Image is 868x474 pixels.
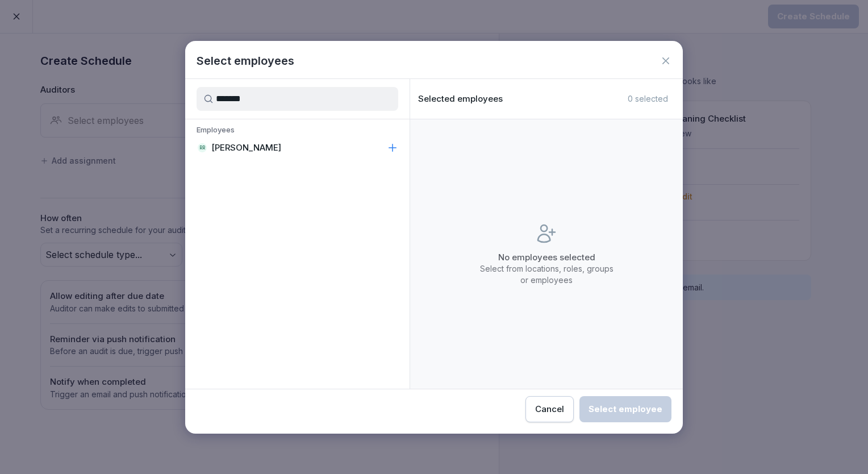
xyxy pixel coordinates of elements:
[478,252,615,263] p: No employees selected
[198,143,207,152] div: RR
[535,403,564,415] div: Cancel
[185,125,410,138] p: Employees
[589,403,662,415] div: Select employee
[418,94,503,104] p: Selected employees
[211,142,281,153] p: [PERSON_NAME]
[525,396,574,422] button: Cancel
[478,263,615,286] p: Select from locations, roles, groups or employees
[579,396,671,422] button: Select employee
[197,52,294,69] h1: Select employees
[628,94,668,104] p: 0 selected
